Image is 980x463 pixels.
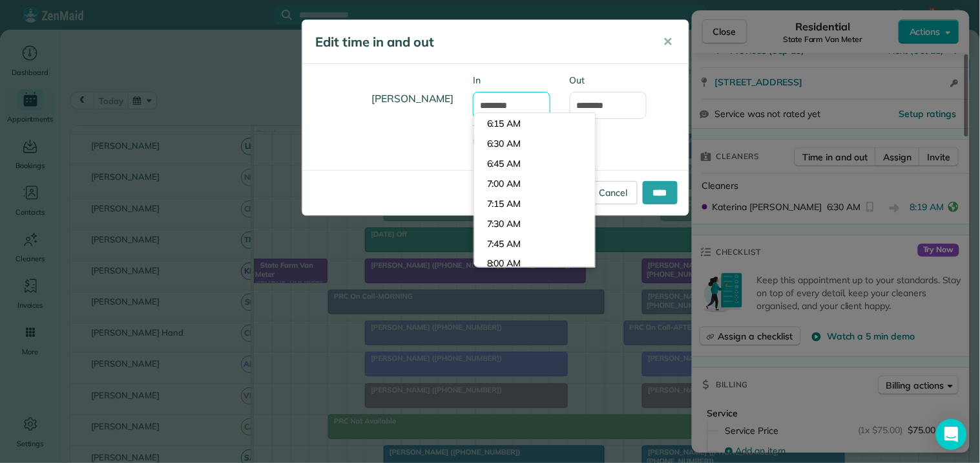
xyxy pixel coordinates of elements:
h4: [PERSON_NAME] [312,80,454,117]
li: 8:00 AM [474,254,595,274]
span: ✕ [663,34,672,49]
h5: Edit time in and out [315,33,645,51]
label: In [473,74,550,87]
li: 6:15 AM [474,114,595,134]
li: 6:45 AM [474,154,595,174]
label: Out [570,74,647,87]
div: Open Intercom Messenger [936,419,967,450]
li: 7:15 AM [474,194,595,214]
li: 6:30 AM [474,134,595,154]
li: 7:30 AM [474,214,595,234]
li: 7:00 AM [474,174,595,194]
li: 7:45 AM [474,234,595,254]
a: Cancel [589,181,638,204]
